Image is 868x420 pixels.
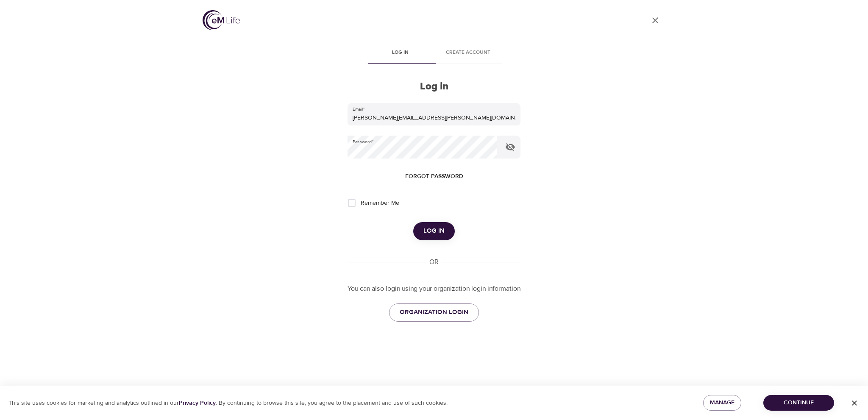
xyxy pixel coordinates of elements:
span: Log in [371,48,429,57]
button: Forgot password [402,169,467,184]
p: You can also login using your organization login information [348,284,520,294]
span: Forgot password [405,171,463,182]
a: ORGANIZATION LOGIN [389,303,479,321]
button: Manage [703,395,741,411]
span: Log in [423,225,445,236]
div: OR [426,257,442,267]
span: Continue [770,398,827,408]
button: Log in [413,222,455,240]
span: Remember Me [361,199,399,208]
a: Privacy Policy [179,399,216,407]
span: Manage [710,398,734,408]
a: close [645,10,665,31]
h2: Log in [348,81,520,93]
img: logo [203,10,240,30]
span: ORGANIZATION LOGIN [400,307,468,318]
span: Create account [439,48,497,57]
button: Continue [763,395,834,411]
div: disabled tabs example [348,43,520,64]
